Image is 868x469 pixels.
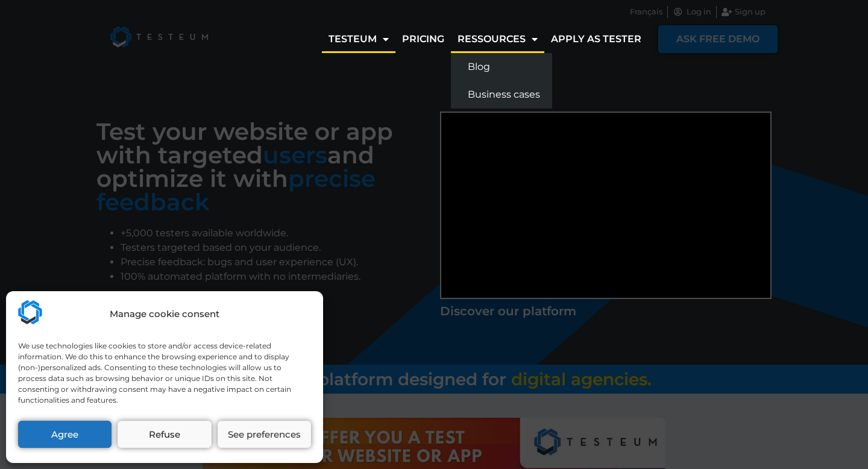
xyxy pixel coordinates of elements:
a: Business cases [451,81,552,109]
a: Testeum [322,25,395,53]
a: Blog [451,53,552,81]
nav: Menu [322,25,648,53]
img: Testeum.com - Application crowdtesting platform [18,300,42,324]
button: See preferences [218,421,311,448]
a: Pricing [395,25,451,53]
a: Ressources [451,25,544,53]
button: Refuse [118,421,211,448]
div: We use technologies like cookies to store and/or access device-related information. We do this to... [18,341,310,406]
button: Agree [18,421,112,448]
a: Apply as tester [544,25,648,53]
div: Manage cookie consent [110,307,219,321]
ul: Ressources [451,53,552,109]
